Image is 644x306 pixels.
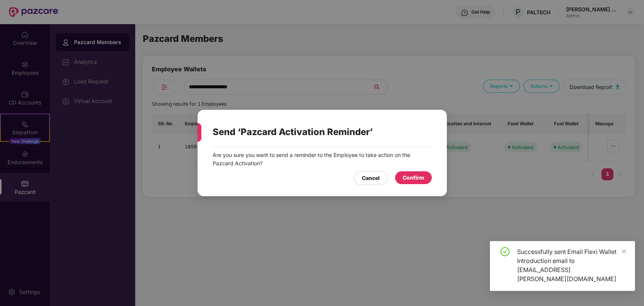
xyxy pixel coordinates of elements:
[500,247,510,256] span: check-circle
[621,249,627,254] span: close
[213,117,414,147] div: Send ‘Pazcard Activation Reminder’
[213,151,432,168] div: Are you sure you want to send a reminder to the Employee to take action on the Pazcard Activation?
[517,247,626,283] div: Successfully sent Email Flexi Wallet Introduction email to [EMAIL_ADDRESS][PERSON_NAME][DOMAIN_NAME]
[403,174,424,182] div: Confirm
[362,174,380,182] div: Cancel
